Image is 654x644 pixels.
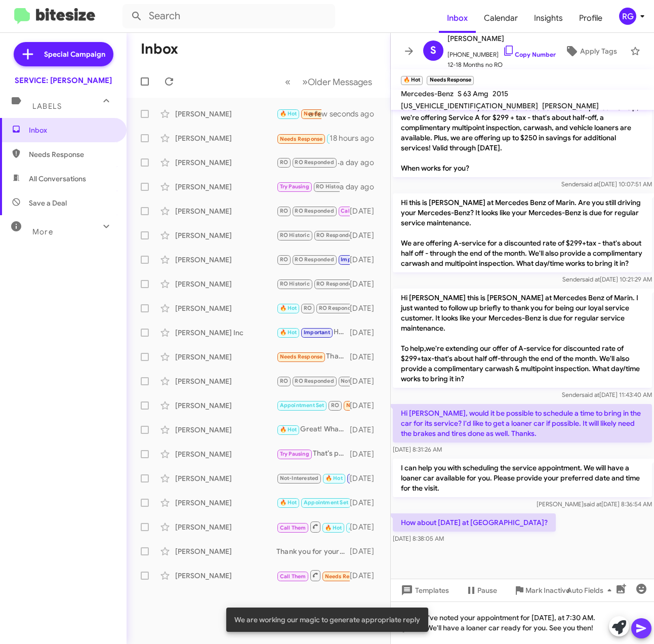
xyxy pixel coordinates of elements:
span: RO Responded Historic [316,232,377,238]
div: a day ago [340,157,382,168]
small: 🔥 Hot [401,76,423,85]
div: [PERSON_NAME] [175,571,276,581]
span: Apply Tags [580,42,617,60]
div: [PERSON_NAME] [175,522,276,532]
span: RO [280,208,288,214]
div: [DATE] [350,522,382,532]
span: Mercedes-Benz [401,89,454,98]
span: Labels [32,102,62,111]
span: [PERSON_NAME] [DATE] 8:36:54 AM [537,500,652,508]
span: RO Responded [295,378,334,384]
div: Thanks [PERSON_NAME]. We appreciate the tire repair. However the tires were fairly new from you a... [276,399,350,411]
div: [DATE] [350,328,382,338]
span: Sender [DATE] 10:21:29 AM [562,275,652,283]
div: I've noted your appointment for [DATE], at 7:30 AM. We'll have a loaner car ready for you. See yo... [391,601,654,644]
div: Will do. Thank you! [276,254,350,265]
div: [PERSON_NAME] [175,546,276,556]
div: How about [DATE] at [GEOGRAPHIC_DATA]? [276,108,321,119]
span: Needs Response [346,402,389,409]
span: said at [582,275,600,283]
span: Needs Response [325,573,368,580]
div: [DATE] [350,473,382,484]
span: Inbox [29,125,115,135]
span: said at [582,391,599,398]
span: Appointment Set [304,499,348,506]
div: Hi, looks like we recommended 2 tires in the red. I can offer $91.00 ~ off 2 tires , total w/labo... [276,327,350,338]
div: [PERSON_NAME] Inc [175,328,276,338]
h1: Inbox [141,41,178,57]
span: Pause [477,581,497,599]
span: Needs Response [29,149,115,159]
span: RO Responded [295,208,334,214]
div: [PERSON_NAME] [175,279,276,289]
span: RO Responded [319,305,358,311]
div: Great! What time [DATE] works best for you to bring in your vehicle for service? [276,424,350,435]
div: [PERSON_NAME] [175,425,276,435]
span: Profile [571,4,610,33]
div: [DATE] [350,376,382,386]
span: Not-Interested [280,475,319,481]
p: Hi this is [PERSON_NAME] at Mercedes Benz of Marin. Are you still driving your Mercedes-Benz? It ... [393,193,652,272]
span: Needs Response [304,110,347,117]
span: 12-18 Months no RO [447,60,556,70]
span: Insights [526,4,571,33]
div: a few seconds ago [321,109,382,119]
div: The 30th works for us what time? [276,229,350,241]
span: Try Pausing [280,183,309,190]
div: 18 hours ago [330,133,382,143]
div: [PERSON_NAME] [175,303,276,313]
span: Try Pausing [280,451,309,457]
span: Older Messages [308,76,372,88]
span: RO [304,305,312,311]
span: S 63 Amg [458,89,488,98]
div: [PERSON_NAME] [175,109,276,119]
span: Call Them [280,573,306,580]
div: [DATE] [350,498,382,508]
div: [PERSON_NAME] [175,182,276,192]
span: Inbox [439,4,476,33]
span: Special Campaign [44,49,105,59]
span: 🔥 Hot [280,426,297,433]
span: 🔥 Hot [325,475,343,481]
button: Next [296,71,378,92]
span: said at [584,500,601,508]
div: a day ago [340,182,382,192]
p: Hi [PERSON_NAME], would it be possible to schedule a time to bring in the car for its service? I'... [393,404,652,442]
div: [DATE] [350,425,382,435]
div: [PERSON_NAME] [175,449,276,459]
input: Search [122,4,335,28]
div: [DATE] [350,230,382,240]
div: [DATE] [350,255,382,265]
span: Auto Fields [567,581,616,599]
span: Templates [399,581,449,599]
button: RG [610,8,643,25]
div: RG [619,8,636,25]
button: Auto Fields [559,581,624,599]
span: 2015 [493,89,508,98]
div: [PERSON_NAME] [175,352,276,362]
span: RO [280,378,288,384]
span: RO Responded [295,159,334,166]
button: Apply Tags [556,42,625,60]
div: [PERSON_NAME] [175,376,276,386]
span: APPOINTMENT SET [349,525,398,531]
div: Inbound Call [276,569,350,582]
button: Templates [391,581,457,599]
p: I can help you with scheduling the service appointment. We will have a loaner car available for y... [393,459,652,497]
a: Special Campaign [14,42,113,66]
div: I've scheduled your appointment for [DATE] 10:30 AM. We look forward to seeing you then! [276,497,350,508]
span: said at [581,180,599,188]
div: Thanks anyway [276,351,350,363]
a: Calendar [476,4,526,33]
span: RO Responded Historic [316,280,377,287]
div: [PERSON_NAME] [175,133,276,143]
div: [PERSON_NAME] [175,206,276,216]
span: « [285,75,291,88]
span: S [430,43,436,59]
nav: Page navigation example [279,71,378,92]
span: Call Them [341,208,367,214]
span: We are working our magic to generate appropriate reply [234,615,420,625]
span: Important [341,256,367,263]
span: RO Historic [280,280,310,287]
